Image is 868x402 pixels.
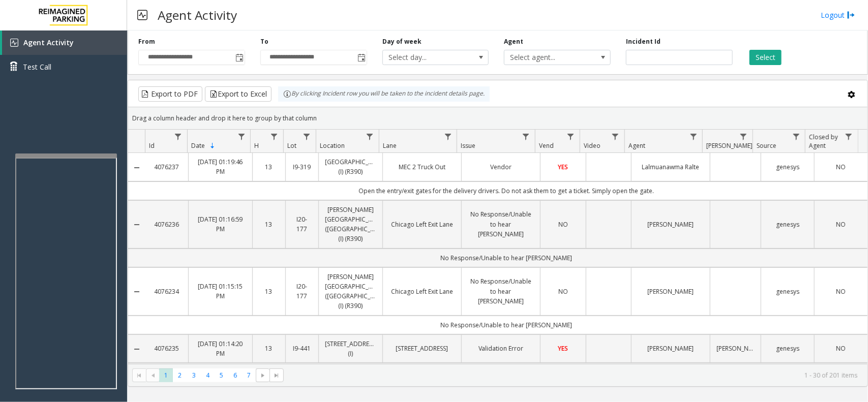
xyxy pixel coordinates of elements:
[461,141,476,150] span: Issue
[325,339,376,358] a: [STREET_ADDRESS] (I)
[278,86,490,102] div: By clicking Incident row you will be taken to the incident details page.
[152,287,182,296] a: 4076234
[468,344,534,353] a: Validation Error
[292,282,312,301] a: I20-177
[215,368,228,382] span: Page 5
[234,130,248,143] a: Date Filter Menu
[547,287,579,296] a: NO
[836,220,846,229] span: NO
[2,30,127,55] a: Agent Activity
[750,50,782,65] button: Select
[383,141,397,150] span: Lane
[128,221,145,229] a: Collapse Details
[259,344,279,353] a: 13
[233,50,245,65] span: Toggle popup
[159,368,173,382] span: Page 1
[242,368,256,382] span: Page 7
[821,162,861,172] a: NO
[547,162,579,172] a: YES
[228,368,242,382] span: Page 6
[767,162,808,172] a: genesys
[208,142,217,150] span: Sortable
[152,220,182,229] a: 4076236
[128,164,145,172] a: Collapse Details
[138,86,202,102] button: Export to PDF
[836,344,846,353] span: NO
[468,209,534,239] a: No Response/Unable to hear [PERSON_NAME]
[259,372,267,380] span: Go to the next page
[382,37,422,46] label: Day of week
[638,220,704,229] a: [PERSON_NAME]
[23,38,74,47] span: Agent Activity
[187,368,201,382] span: Page 3
[292,344,312,353] a: I9-441
[836,163,846,171] span: NO
[767,287,808,296] a: genesys
[128,288,145,296] a: Collapse Details
[609,130,622,143] a: Video Filter Menu
[504,37,523,46] label: Agent
[201,368,215,382] span: Page 4
[325,157,376,176] a: [GEOGRAPHIC_DATA] (I) (R390)
[128,345,145,353] a: Collapse Details
[149,141,155,150] span: Id
[558,287,568,296] span: NO
[539,141,554,150] span: Vend
[267,130,281,143] a: H Filter Menu
[686,130,700,143] a: Agent Filter Menu
[558,344,568,353] span: YES
[809,133,838,150] span: Closed by Agent
[145,316,867,334] td: No Response/Unable to hear [PERSON_NAME]
[821,287,861,296] a: NO
[145,181,867,200] td: Open the entry/exit gates for the delivery drivers. Do not ask them to get a ticket. Simply open ...
[270,368,283,383] span: Go to the last page
[171,130,185,143] a: Id Filter Menu
[767,344,808,353] a: genesys
[273,372,281,380] span: Go to the last page
[441,130,455,143] a: Lane Filter Menu
[706,141,753,150] span: [PERSON_NAME]
[191,141,205,150] span: Date
[547,220,579,229] a: NO
[504,50,589,65] span: Select agent...
[847,10,855,20] img: logout
[152,162,182,172] a: 4076237
[716,344,755,353] a: [PERSON_NAME]
[468,162,534,172] a: Vendor
[389,162,455,172] a: MEC 2 Truck Out
[628,141,645,150] span: Agent
[173,368,187,382] span: Page 2
[195,339,246,358] a: [DATE] 01:14:20 PM
[389,220,455,229] a: Chicago Left Exit Lane
[260,37,268,46] label: To
[259,220,279,229] a: 13
[383,50,467,65] span: Select day...
[558,220,568,229] span: NO
[10,39,18,47] img: 'icon'
[320,141,345,150] span: Location
[259,162,279,172] a: 13
[325,205,376,244] a: [PERSON_NAME][GEOGRAPHIC_DATA] ([GEOGRAPHIC_DATA]) (I) (R390)
[152,344,182,353] a: 4076235
[128,109,867,127] div: Drag a column header and drop it here to group by that column
[287,141,296,150] span: Lot
[145,363,867,382] td: Issue -Validation Error Resolution -Took the details and vended the gate. LPN: dlfk812 ; Customer...
[205,86,272,102] button: Export to Excel
[23,61,51,72] span: Test Call
[256,368,270,383] span: Go to the next page
[757,141,776,150] span: Source
[137,3,147,27] img: pageIcon
[836,287,846,296] span: NO
[292,162,312,172] a: I9-319
[195,157,246,176] a: [DATE] 01:19:46 PM
[389,344,455,353] a: [STREET_ADDRESS]
[842,130,856,143] a: Closed by Agent Filter Menu
[638,344,704,353] a: [PERSON_NAME]
[737,130,751,143] a: Parker Filter Menu
[128,130,867,364] div: Data table
[626,37,661,46] label: Incident Id
[638,287,704,296] a: [PERSON_NAME]
[300,130,314,143] a: Lot Filter Menu
[290,371,857,380] kendo-pager-info: 1 - 30 of 201 items
[821,344,861,353] a: NO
